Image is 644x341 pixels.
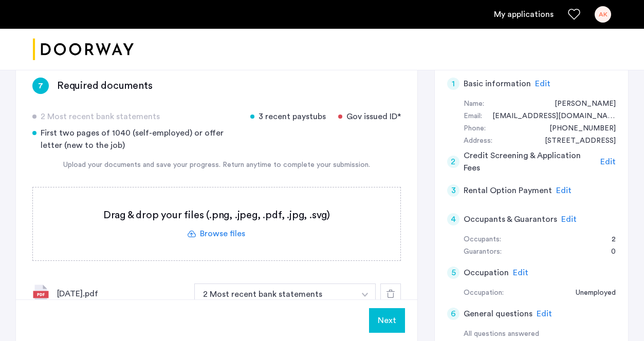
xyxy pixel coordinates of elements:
div: Unemployed [565,287,616,299]
div: 6 [447,308,459,320]
h5: Basic information [464,78,531,90]
button: button [194,283,355,304]
span: Edit [535,80,550,88]
div: 0 [601,246,616,258]
span: Edit [537,310,552,318]
span: Edit [513,269,528,277]
div: 3 [447,184,459,197]
button: Next [369,308,405,333]
div: Occupants: [464,234,501,246]
div: [DATE].pdf [57,288,186,300]
h5: Rental Option Payment [464,184,552,197]
div: All questions answered [464,328,616,340]
div: Phone: [464,123,486,135]
div: 1 [447,78,459,90]
div: 3 recent paystubs [250,110,326,123]
a: Cazamio logo [33,30,134,69]
div: 2 [447,156,459,168]
a: My application [494,8,554,21]
img: file [32,284,49,300]
div: First two pages of 1040 (self-employed) or offer letter (new to the job) [32,127,238,151]
h3: Required documents [57,79,152,93]
div: Name: [464,98,484,110]
img: arrow [362,293,368,297]
button: button [355,283,376,304]
div: AK [595,6,611,23]
div: Address: [464,135,492,147]
span: Edit [561,215,577,223]
h5: Occupants & Guarantors [464,213,557,225]
a: Favorites [568,8,580,21]
div: 2 [601,234,616,246]
h5: Occupation [464,267,509,279]
h5: General questions [464,308,532,320]
div: 5 [447,267,459,279]
div: Upload your documents and save your progress. Return anytime to complete your submission. [32,160,401,170]
div: Gov issued ID* [338,110,401,123]
div: 2 Most recent bank statements [32,110,238,123]
h5: Credit Screening & Application Fees [464,149,597,174]
div: 4 [447,213,459,225]
span: Edit [556,186,572,195]
img: logo [33,30,134,69]
div: Audrey Kim Chung [544,98,616,110]
div: Email: [464,110,482,123]
div: 510 east 20th st [535,135,616,147]
div: Occupation: [464,287,504,299]
div: 7 [32,78,49,94]
div: +13479619991 [539,123,616,135]
span: Edit [600,158,616,166]
div: audreykimchung@gmail.com [482,110,616,123]
div: Guarantors: [464,246,502,258]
